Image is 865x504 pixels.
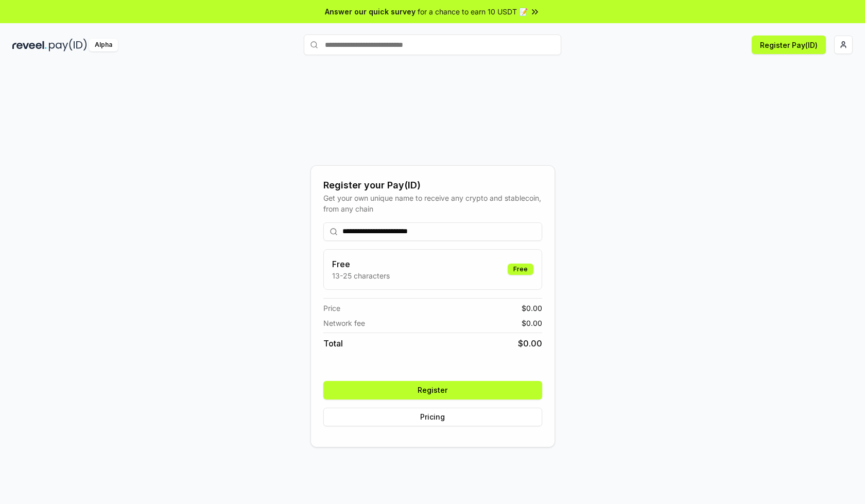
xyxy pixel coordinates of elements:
button: Pricing [323,408,542,426]
span: for a chance to earn 10 USDT 📝 [418,6,528,17]
span: Total [323,337,343,350]
span: Answer our quick survey [325,6,416,17]
span: Price [323,303,340,314]
span: $ 0.00 [522,303,542,314]
img: pay_id [49,39,87,51]
div: Alpha [89,39,118,51]
button: Register [323,381,542,399]
h3: Free [332,258,390,270]
div: Get your own unique name to receive any crypto and stablecoin, from any chain [323,193,542,214]
button: Register Pay(ID) [752,36,826,54]
div: Free [508,264,533,275]
span: $ 0.00 [522,318,542,328]
div: Register your Pay(ID) [323,178,542,193]
span: Network fee [323,318,365,328]
img: reveel_dark [12,39,47,51]
p: 13-25 characters [332,270,390,281]
span: $ 0.00 [518,337,542,350]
